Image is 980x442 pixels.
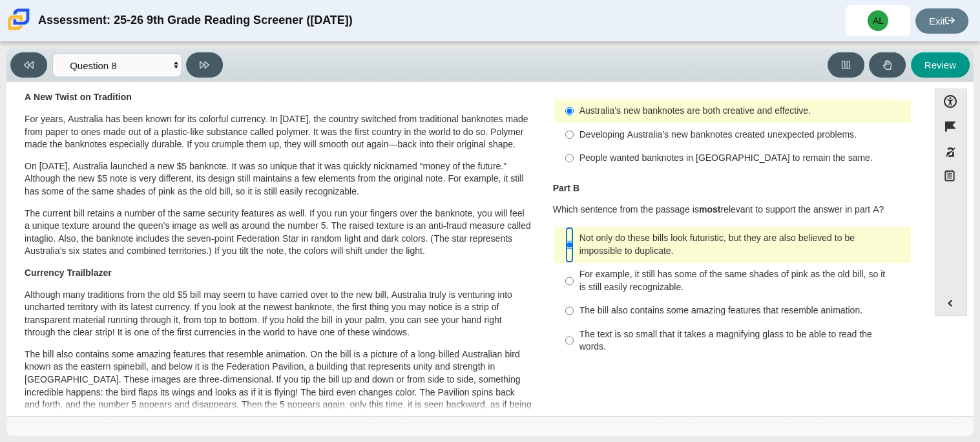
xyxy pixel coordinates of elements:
[873,16,884,25] span: AL
[25,289,532,339] p: Although many traditions from the old $5 bill may seem to have carried over to the new bill, Aust...
[869,52,906,78] button: Raise Your Hand
[553,182,579,194] b: Part B
[579,129,906,142] div: Developing Australia’s new banknotes created unexpected problems.
[25,113,532,151] p: For years, Australia has been known for its colorful currency. In [DATE], the country switched fr...
[25,267,112,279] b: Currency Trailblazer
[5,24,32,35] a: Carmen School of Science & Technology
[915,8,968,34] a: Exit
[699,204,720,215] b: most
[935,140,967,165] button: Toggle response masking
[935,89,967,114] button: Open Accessibility Menu
[25,91,132,103] b: A New Twist on Tradition
[579,232,906,257] div: Not only do these bills look futuristic, but they are also believed to be impossible to duplicate.
[553,204,912,216] p: Which sentence from the passage is relevant to support the answer in part A?
[25,160,532,198] p: On [DATE], Australia launched a new $5 banknote. It was so unique that it was quickly nicknamed “...
[935,114,967,139] button: Flag item
[579,152,906,165] div: People wanted banknotes in [GEOGRAPHIC_DATA] to remain the same.
[579,304,906,317] div: The bill also contains some amazing features that resemble animation.
[25,348,532,425] p: The bill also contains some amazing features that resemble animation. On the bill is a picture of...
[5,6,32,33] img: Carmen School of Science & Technology
[935,291,966,315] button: Expand menu. Displays the button labels.
[935,165,967,191] button: Notepad
[13,89,922,411] div: Assessment items
[25,207,532,258] p: The current bill retains a number of the same security features as well. If you run your fingers ...
[911,52,970,78] button: Review
[38,5,353,36] div: Assessment: 25-26 9th Grade Reading Screener ([DATE])
[579,268,906,293] div: For example, it still has some of the same shades of pink as the old bill, so it is still easily ...
[579,105,906,118] div: Australia’s new banknotes are both creative and effective.
[579,328,906,353] div: The text is so small that it takes a magnifying glass to be able to read the words.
